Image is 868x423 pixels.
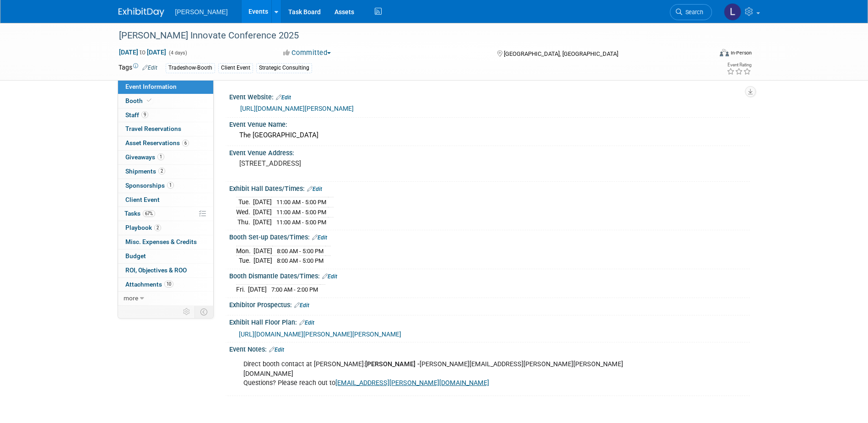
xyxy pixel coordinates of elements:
a: Client Event [118,193,213,207]
pre: [STREET_ADDRESS] [239,159,436,168]
span: 10 [164,281,173,287]
div: Exhibit Hall Floor Plan: [229,315,750,327]
span: Booth [125,97,153,104]
span: 11:00 AM - 5:00 PM [276,219,326,226]
span: Sponsorships [125,182,174,189]
a: ROI, Objectives & ROO [118,264,213,277]
td: Toggle Event Tabs [194,306,213,318]
a: Sponsorships1 [118,179,213,193]
span: Budget [125,252,146,260]
a: more [118,292,213,305]
a: Edit [322,273,337,280]
a: Booth [118,94,213,108]
span: [PERSON_NAME] [175,8,228,16]
div: The [GEOGRAPHIC_DATA] [236,128,743,142]
td: Thu. [236,217,253,227]
span: Asset Reservations [125,139,189,146]
span: [GEOGRAPHIC_DATA], [GEOGRAPHIC_DATA] [504,50,618,57]
a: Staff9 [118,108,213,122]
a: [EMAIL_ADDRESS][PERSON_NAME][DOMAIN_NAME] [335,379,489,387]
span: Client Event [125,196,160,203]
span: to [138,49,147,56]
button: Committed [280,48,334,58]
a: Edit [269,347,284,353]
div: Event Format [658,48,752,61]
a: Tasks67% [118,207,213,221]
td: Mon. [236,246,253,256]
a: Edit [312,234,327,241]
a: Asset Reservations6 [118,136,213,150]
img: Latice Spann [724,3,741,21]
td: [DATE] [253,246,272,256]
div: Booth Dismantle Dates/Times: [229,269,750,281]
a: Giveaways1 [118,151,213,164]
div: Exhibitor Prospectus: [229,298,750,310]
span: more [124,294,138,302]
td: Tue. [236,197,253,207]
div: In-Person [730,49,752,56]
td: [DATE] [253,217,272,227]
i: Booth reservation complete [147,98,151,103]
a: Misc. Expenses & Credits [118,235,213,249]
a: Travel Reservations [118,122,213,136]
img: ExhibitDay [119,8,164,17]
span: (4 days) [168,50,187,56]
div: Client Event [218,63,253,73]
span: Misc. Expenses & Credits [125,238,197,245]
span: 8:00 AM - 5:00 PM [277,257,323,264]
span: Attachments [125,281,173,288]
div: [PERSON_NAME] Innovate Conference 2025 [116,27,698,44]
div: Direct booth contact at [PERSON_NAME]: [PERSON_NAME][EMAIL_ADDRESS][PERSON_NAME][PERSON_NAME][DOM... [237,355,649,392]
div: Booth Set-up Dates/Times: [229,230,750,242]
span: 67% [143,210,155,217]
td: [DATE] [253,256,272,266]
a: [URL][DOMAIN_NAME][PERSON_NAME] [240,105,354,112]
span: 11:00 AM - 5:00 PM [276,199,326,206]
a: Edit [276,94,291,101]
td: [DATE] [248,285,267,294]
span: Shipments [125,168,165,175]
td: Wed. [236,207,253,217]
a: Search [670,4,712,20]
span: Tasks [124,210,155,217]
div: Strategic Consulting [256,63,312,73]
div: Exhibit Hall Dates/Times: [229,182,750,194]
span: 2 [158,168,165,174]
span: Giveaways [125,153,164,161]
td: Tue. [236,256,253,266]
span: Staff [125,111,148,119]
a: Budget [118,249,213,263]
span: ROI, Objectives & ROO [125,266,187,274]
a: Edit [142,65,157,71]
a: Edit [307,186,322,192]
span: 9 [141,111,148,118]
span: 8:00 AM - 5:00 PM [277,248,323,255]
a: Shipments2 [118,165,213,179]
span: [DATE] [DATE] [119,48,167,56]
a: Event Information [118,80,213,94]
td: [DATE] [253,197,272,207]
div: Event Rating [727,63,751,67]
a: Edit [294,302,309,309]
span: 1 [157,153,164,160]
td: [DATE] [253,207,272,217]
img: Format-Inperson.png [720,49,729,56]
div: Event Website: [229,90,750,102]
span: 1 [167,182,174,189]
td: Tags [119,63,157,73]
span: 7:00 AM - 2:00 PM [271,286,318,293]
a: Edit [299,320,314,326]
a: Playbook2 [118,221,213,235]
a: [URL][DOMAIN_NAME][PERSON_NAME][PERSON_NAME] [239,331,401,338]
span: 6 [182,140,189,146]
span: 11:00 AM - 5:00 PM [276,209,326,216]
b: [PERSON_NAME] - [365,360,420,368]
div: Tradeshow-Booth [166,63,215,73]
span: Event Information [125,83,177,90]
span: Playbook [125,224,161,231]
span: 2 [154,224,161,231]
div: Event Venue Name: [229,118,750,129]
td: Fri. [236,285,248,294]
